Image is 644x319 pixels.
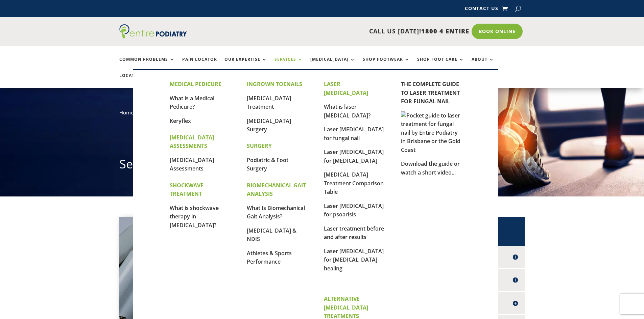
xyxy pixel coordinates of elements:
a: [MEDICAL_DATA] [310,57,355,72]
span: 1800 4 ENTIRE [421,27,469,35]
p: CALL US [DATE]! [213,27,469,36]
strong: [MEDICAL_DATA] ASSESSMENTS [170,134,214,150]
strong: MEDICAL PEDICURE [170,80,221,88]
a: Shop Footwear [363,57,410,72]
a: What is laser [MEDICAL_DATA]? [324,103,371,119]
a: Our Expertise [224,57,267,72]
a: Laser [MEDICAL_DATA] for [MEDICAL_DATA] healing [324,247,384,272]
a: Laser [MEDICAL_DATA] for [MEDICAL_DATA] [324,148,384,164]
a: About [472,57,494,72]
a: What Is Biomechanical Gait Analysis? [247,204,305,220]
a: Laser [MEDICAL_DATA] for fungal nail [324,126,384,142]
a: [MEDICAL_DATA] Surgery [247,117,291,133]
h1: Services [119,156,525,176]
strong: LASER [MEDICAL_DATA] [324,80,368,97]
h2: Laser Treatment For [MEDICAL_DATA] [133,230,230,258]
strong: SHOCKWAVE TREATMENT [170,182,204,198]
a: Podiatric & Foot Surgery [247,156,288,172]
a: Shop Foot Care [417,57,464,72]
img: logo (1) [119,24,187,38]
a: Keryflex [170,117,191,125]
a: Book Online [472,24,523,39]
strong: BIOMECHANICAL GAIT ANALYSIS [247,182,306,198]
strong: SURGERY [247,142,272,150]
img: Pocket guide to laser treatment for fungal nail by Entire Podiatry in Brisbane or the Gold Coast [401,111,462,155]
a: [MEDICAL_DATA] Treatment [247,95,291,111]
a: Home [119,109,134,116]
a: What is a Medical Pedicure? [170,95,214,111]
a: [MEDICAL_DATA] Treatment Comparison Table [324,171,384,195]
strong: INGROWN TOENAILS [247,80,302,88]
a: Laser [MEDICAL_DATA] for psoarisis [324,202,384,218]
a: Contact Us [465,6,498,14]
a: Pain Locator [182,57,217,72]
p: Entire [MEDICAL_DATA] were the first clinic in [GEOGRAPHIC_DATA] to introduce the Cutera Genesis ... [133,258,230,310]
nav: breadcrumb [119,108,525,122]
a: Services [275,57,303,72]
a: What is shockwave therapy in [MEDICAL_DATA]? [170,204,219,229]
a: Download the guide or watch a short video... [401,160,460,176]
a: [MEDICAL_DATA] Assessments [170,156,214,172]
a: Entire Podiatry [119,33,187,40]
a: Common Problems [119,57,175,72]
a: Athletes & Sports Performance [247,249,292,266]
a: Laser treatment before and after results [324,225,384,241]
a: THE COMPLETE GUIDE TO LASER TREATMENT FOR FUNGAL NAIL [401,80,460,105]
a: Locations [119,73,153,88]
a: [MEDICAL_DATA] & NDIS [247,227,296,243]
